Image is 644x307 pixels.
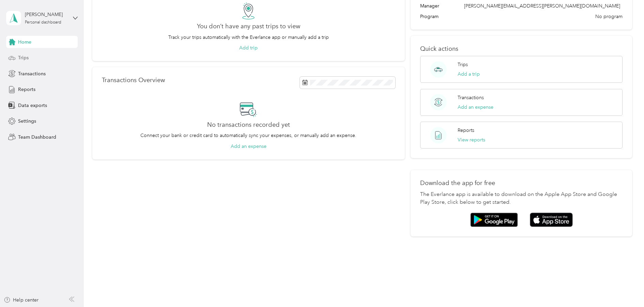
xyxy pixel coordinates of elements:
[458,136,485,143] button: View reports
[464,3,620,9] span: [PERSON_NAME][EMAIL_ADDRESS][PERSON_NAME][DOMAIN_NAME]
[470,213,518,227] img: Google play
[420,2,439,10] span: Manager
[595,13,623,20] span: No program
[458,127,474,134] p: Reports
[25,20,61,25] div: Personal dashboard
[606,269,644,307] iframe: Everlance-gr Chat Button Frame
[420,180,623,187] p: Download the app for free
[140,132,356,139] p: Connect your bank or credit card to automatically sync your expenses, or manually add an expense.
[530,213,573,227] img: App store
[420,13,439,20] span: Program
[18,134,56,141] span: Team Dashboard
[18,118,36,125] span: Settings
[18,102,47,109] span: Data exports
[102,77,165,84] p: Transactions Overview
[458,61,468,68] p: Trips
[18,70,46,77] span: Transactions
[18,86,35,93] span: Reports
[420,45,623,52] p: Quick actions
[239,44,258,51] button: Add trip
[458,104,493,111] button: Add an expense
[4,296,39,304] button: Help center
[168,34,329,41] p: Track your trips automatically with the Everlance app or manually add a trip
[18,39,31,46] span: Home
[25,11,67,18] div: [PERSON_NAME]
[197,23,300,30] h2: You don’t have any past trips to view
[18,54,29,61] span: Trips
[458,71,480,78] button: Add a trip
[458,94,484,101] p: Transactions
[207,121,290,128] h2: No transactions recorded yet
[231,143,266,150] button: Add an expense
[420,190,623,207] p: The Everlance app is available to download on the Apple App Store and Google Play Store, click be...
